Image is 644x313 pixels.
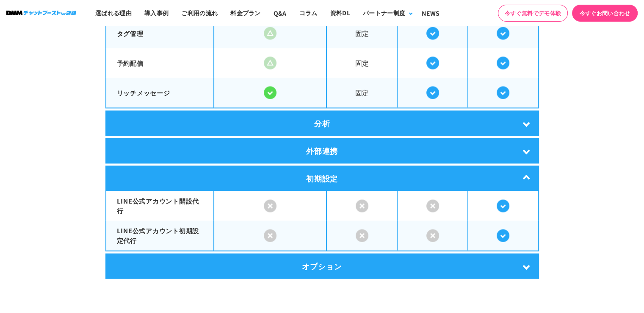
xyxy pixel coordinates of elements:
[105,138,539,164] div: 外部連携
[363,8,405,17] div: パートナー制度
[498,5,568,22] a: 今すぐ無料でデモ体験
[117,226,203,245] p: LINE公式アカウント初期設定代行
[6,11,76,15] img: ロゴ
[117,196,203,215] p: LINE公式アカウント開設代行
[105,111,539,136] div: 分析
[327,79,397,106] span: 固定
[117,29,203,39] p: タグ管理
[105,166,539,191] div: 初期設定
[117,59,203,68] p: 予約配信
[572,5,638,22] a: 今すぐお問い合わせ
[105,254,539,279] div: オプション
[327,49,397,77] span: 固定
[327,20,397,47] span: 固定
[117,88,203,98] p: リッチメッセージ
